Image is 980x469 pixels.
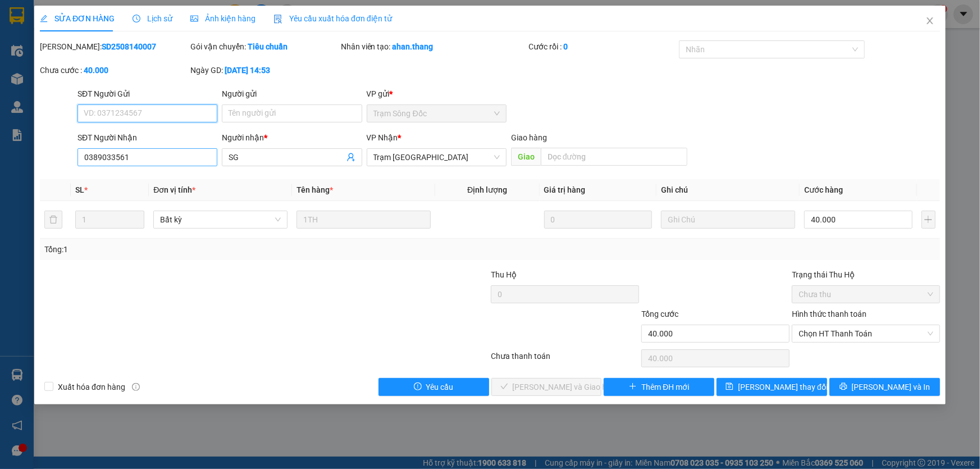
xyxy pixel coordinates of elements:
[153,185,195,194] span: Đơn vị tính
[6,6,45,45] img: logo.jpg
[804,185,843,194] span: Cước hàng
[467,185,507,194] span: Định lượng
[541,148,687,166] input: Dọc đường
[132,383,140,391] span: info-circle
[160,211,281,228] span: Bất kỳ
[102,42,156,51] b: SD2508140007
[222,88,362,100] div: Người gửi
[414,383,422,391] span: exclamation-circle
[511,148,541,166] span: Giao
[840,383,847,391] span: printer
[491,378,602,396] button: check[PERSON_NAME] và Giao hàng
[40,40,188,53] div: [PERSON_NAME]:
[75,185,84,194] span: SL
[657,179,800,201] th: Ghi chú
[373,105,500,122] span: Trạm Sông Đốc
[44,211,62,229] button: delete
[490,350,641,370] div: Chưa thanh toán
[78,131,217,144] div: SĐT Người Nhận
[544,211,653,229] input: 0
[40,14,115,23] span: SỬA ĐƠN HÀNG
[563,42,568,51] b: 0
[922,211,936,229] button: plus
[347,153,355,162] span: user-add
[604,378,714,396] button: plusThêm ĐH mới
[248,42,288,51] b: Tiêu chuẩn
[373,149,500,166] span: Trạm Sài Gòn
[528,40,677,53] div: Cước rồi :
[6,48,78,72] li: VP BX Miền Đông Mới
[225,66,270,75] b: [DATE] 14:53
[544,185,586,194] span: Giá trị hàng
[426,381,454,393] span: Yêu cầu
[367,88,507,100] div: VP gửi
[661,211,795,229] input: Ghi Chú
[799,325,933,342] span: Chọn HT Thanh Toán
[274,14,392,23] span: Yêu cầu xuất hóa đơn điện tử
[341,40,527,53] div: Nhân viên tạo:
[829,378,940,396] button: printer[PERSON_NAME] và In
[792,309,867,318] label: Hình thức thanh toán
[926,16,935,25] span: close
[133,14,172,23] span: Lịch sử
[53,381,130,393] span: Xuất hóa đơn hàng
[367,133,398,142] span: VP Nhận
[641,381,689,393] span: Thêm ĐH mới
[190,40,339,53] div: Gói vận chuyển:
[222,131,362,144] div: Người nhận
[190,64,339,76] div: Ngày GD:
[190,14,256,23] span: Ảnh kiện hàng
[726,383,733,391] span: save
[6,6,163,27] li: Xe Khách THẮNG
[914,6,946,37] button: Close
[641,309,678,318] span: Tổng cước
[40,64,188,76] div: Chưa cước :
[190,15,198,22] span: picture
[40,15,48,22] span: edit
[511,133,547,142] span: Giao hàng
[799,286,933,303] span: Chưa thu
[84,66,108,75] b: 40.000
[491,270,517,279] span: Thu Hộ
[78,88,217,100] div: SĐT Người Gửi
[78,75,85,83] span: environment
[274,15,282,24] img: icon
[78,48,149,72] li: VP BX Đồng Tâm CM
[133,15,140,22] span: clock-circle
[297,211,431,229] input: VD: Bàn, Ghế
[78,74,144,108] b: 168 Quản Lộ Phụng Hiệp, Khóm 1
[792,268,940,281] div: Trạng thái Thu Hộ
[393,42,434,51] b: ahan.thang
[297,185,333,194] span: Tên hàng
[738,381,828,393] span: [PERSON_NAME] thay đổi
[852,381,931,393] span: [PERSON_NAME] và In
[629,383,637,391] span: plus
[44,243,379,256] div: Tổng: 1
[379,378,489,396] button: exclamation-circleYêu cầu
[717,378,827,396] button: save[PERSON_NAME] thay đổi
